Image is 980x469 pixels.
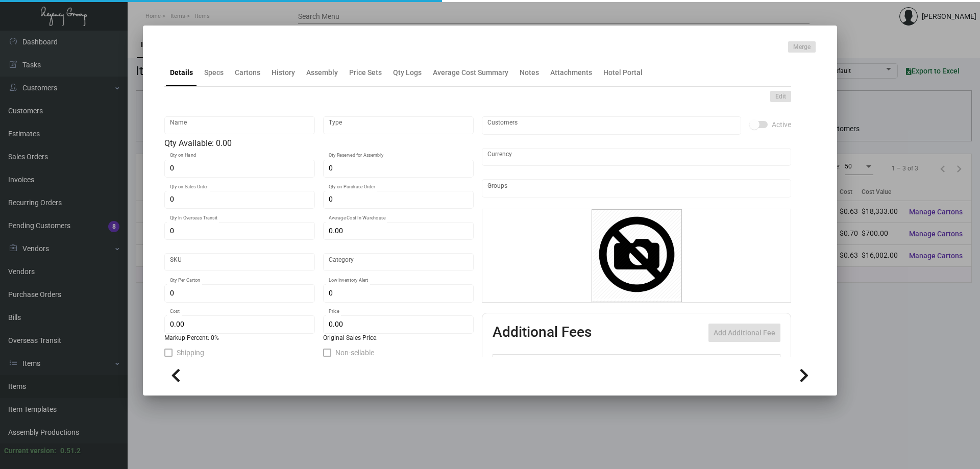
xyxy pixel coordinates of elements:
div: Specs [204,67,224,78]
div: Average Cost Summary [433,67,508,78]
div: Qty Logs [393,67,422,78]
input: Add new.. [487,184,786,192]
div: Price Sets [349,67,382,78]
div: Assembly [306,67,338,78]
button: Edit [770,91,791,102]
span: Add Additional Fee [714,329,775,337]
th: Price [680,355,722,373]
button: Add Additional Fee [708,324,780,342]
div: Details [170,67,193,78]
div: History [272,67,295,78]
th: Active [493,355,524,373]
button: Merge [788,41,816,53]
div: Cartons [235,67,260,78]
span: Edit [775,92,786,101]
div: Current version: [4,446,56,456]
div: Qty Available: 0.00 [164,137,474,150]
span: Non-sellable [335,347,374,359]
div: Hotel Portal [603,67,643,78]
div: 0.51.2 [60,446,81,456]
th: Type [524,355,638,373]
div: Notes [520,67,539,78]
h2: Additional Fees [493,324,592,342]
th: Cost [638,355,680,373]
div: Attachments [550,67,592,78]
th: Price type [722,355,768,373]
span: Active [772,118,791,131]
input: Add new.. [487,121,736,130]
span: Shipping [177,347,204,359]
span: Merge [793,43,811,52]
